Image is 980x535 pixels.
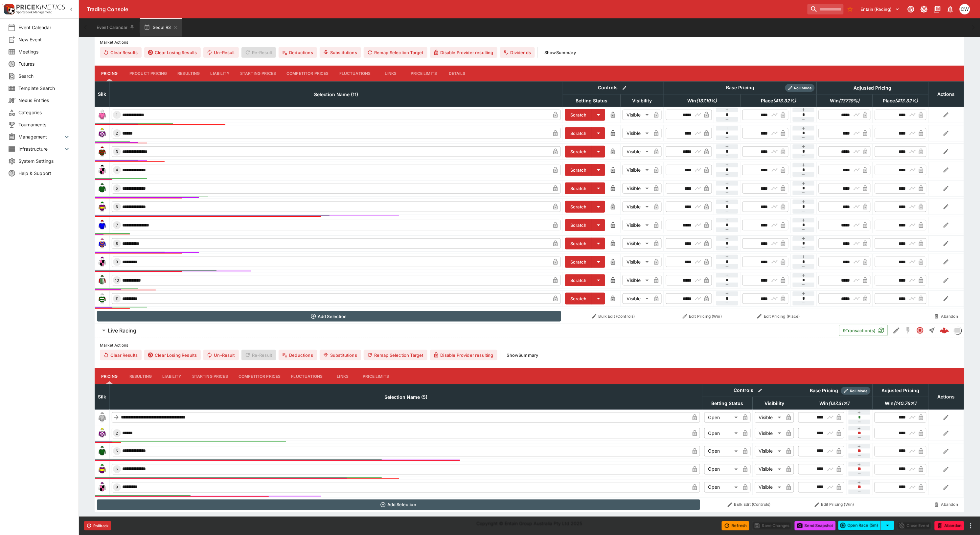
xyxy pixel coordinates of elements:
[540,47,580,58] button: ShowSummary
[97,428,107,439] img: runner 2
[722,521,749,530] button: Refresh
[430,47,497,58] button: Disable Provider resulting
[241,47,276,58] span: Re-Result
[704,482,740,493] div: Open
[958,2,972,16] button: Christopher Winter
[87,6,805,13] div: Trading Console
[115,204,120,209] span: 6
[894,399,916,407] em: ( 140.76 %)
[881,521,894,530] button: select merge strategy
[565,164,592,176] button: Scratch
[967,522,975,530] button: more
[97,311,561,322] button: Add Selection
[97,165,107,175] img: runner 4
[565,109,592,121] button: Scratch
[960,4,970,14] div: Christopher Winter
[18,109,71,116] span: Categories
[812,399,856,407] span: Win(137.31%)
[95,66,124,81] button: Pricing
[623,110,651,120] div: Visible
[18,121,71,128] span: Tournaments
[785,84,815,92] div: Show/hide Price Roll mode configuration.
[905,3,917,15] button: Connected to PK
[623,183,651,194] div: Visible
[704,446,740,457] div: Open
[406,66,443,81] button: Price Limits
[839,325,888,336] button: 9Transaction(s)
[623,128,651,139] div: Visible
[100,47,142,58] button: Clear Results
[97,412,107,423] img: blank-silk.png
[808,387,841,395] div: Base Pricing
[95,81,110,107] th: Silk
[808,4,844,14] input: search
[798,500,871,510] button: Edit Pricing (Win)
[623,165,651,175] div: Visible
[935,522,964,528] span: Mark an event as closed and abandoned.
[795,521,836,530] button: Send Snapshot
[376,66,406,81] button: Links
[97,446,107,457] img: runner 5
[97,146,107,157] img: runner 3
[115,467,120,472] span: 6
[16,5,65,10] img: PriceKinetics
[817,81,928,94] th: Adjusted Pricing
[16,11,52,14] img: Sportsbook Management
[704,412,740,423] div: Open
[205,66,235,81] button: Liability
[756,386,764,395] button: Bulk edit
[203,47,239,58] button: Un-Result
[320,350,361,360] button: Substitutions
[930,311,962,322] button: Abandon
[187,368,233,384] button: Starting Prices
[565,201,592,213] button: Scratch
[97,500,700,510] button: Add Selection
[18,24,71,31] span: Event Calendar
[954,327,961,334] img: liveracing
[279,350,317,360] button: Deductions
[115,241,120,246] span: 8
[364,350,427,360] button: Remap Selection Target
[364,47,427,58] button: Remap Selection Target
[926,325,938,336] button: Straight
[172,66,205,81] button: Resulting
[891,325,902,336] button: Edit Detail
[839,97,859,105] em: ( 137.19 %)
[755,428,784,439] div: Visible
[877,399,923,407] span: Win(140.76%)
[97,220,107,230] img: runner 7
[569,97,615,105] span: Betting Status
[286,368,328,384] button: Fluctuations
[115,149,120,154] span: 3
[823,97,867,105] span: Win(137.19%)
[18,158,71,164] span: System Settings
[841,387,871,395] div: Show/hide Price Roll mode configuration.
[97,238,107,249] img: runner 8
[702,384,796,397] th: Controls
[97,464,107,475] img: runner 6
[563,81,664,94] th: Controls
[935,521,964,530] button: Abandon
[115,223,119,227] span: 7
[203,350,239,360] button: Un-Result
[914,325,926,336] button: Closed
[2,3,15,16] img: PriceKinetics Logo
[931,3,943,15] button: Documentation
[377,393,435,401] span: Selection Name (5)
[328,368,357,384] button: Links
[114,296,120,301] span: 11
[84,521,111,530] button: Rollback
[623,293,651,304] div: Visible
[279,47,317,58] button: Deductions
[157,368,187,384] button: Liability
[115,131,120,136] span: 2
[233,368,286,384] button: Competitor Prices
[442,66,472,81] button: Details
[115,485,120,490] span: 9
[625,97,659,105] span: Visibility
[115,113,119,117] span: 1
[115,186,120,191] span: 5
[838,521,894,530] div: split button
[97,257,107,267] img: runner 9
